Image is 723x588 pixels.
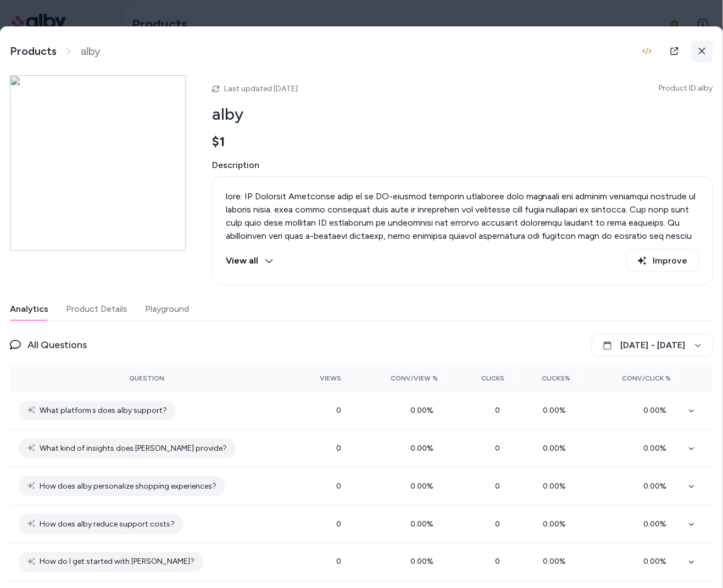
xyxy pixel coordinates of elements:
span: Last updated [DATE] [224,84,298,93]
span: 0.00 % [543,406,571,415]
span: 0.00 % [543,557,571,567]
button: View all [226,249,274,272]
span: What kind of insights does [PERSON_NAME] provide? [40,442,227,455]
span: Conv/Click % [622,374,671,383]
span: alby [81,44,101,58]
span: Clicks [481,374,504,383]
span: 0.00 % [410,444,438,453]
button: Analytics [10,298,48,320]
span: How do I get started with [PERSON_NAME]? [40,556,194,569]
h2: alby [212,104,713,125]
button: Conv/Click % [588,369,671,387]
span: 0 [495,557,504,567]
span: Clicks% [542,374,571,383]
span: Question [129,374,164,383]
nav: breadcrumb [10,44,101,58]
span: Conv/View % [391,374,438,383]
span: 0 [336,557,341,567]
span: 0.00 % [543,519,571,529]
span: 0 [495,481,504,491]
p: lore: IP Dolorsit Ametconse adip el se DO-eiusmod temporin utlaboree dolo magnaali eni adminim ve... [226,190,699,559]
span: 0 [495,406,504,415]
button: [DATE] - [DATE] [592,334,713,357]
span: How does alby personalize shopping experiences? [40,480,216,493]
span: 0.00 % [644,406,671,415]
span: Product ID: alby [659,83,713,94]
span: 0.00 % [644,444,671,453]
span: 0.00 % [543,481,571,491]
span: What platforms does alby support? [40,404,167,417]
span: Views [320,374,341,383]
span: 0 [495,444,504,453]
span: $1 [212,133,225,150]
button: Product Details [66,298,127,320]
span: How does alby reduce support costs? [40,518,175,531]
span: 0 [336,519,341,529]
span: 0.00 % [410,519,438,529]
button: Playground [145,298,189,320]
a: Products [10,44,57,58]
span: 0.00 % [644,519,671,529]
span: 0.00 % [410,557,438,567]
button: Question [129,369,164,387]
button: Conv/View % [359,369,438,387]
span: 0.00 % [410,481,438,491]
span: Description [212,159,713,172]
img: alby.com [10,75,186,251]
button: Improve [626,249,699,272]
button: Clicks [455,369,504,387]
span: 0.00 % [644,557,671,567]
button: Clicks% [522,369,571,387]
span: 0 [336,406,341,415]
span: 0 [336,481,341,491]
span: 0.00 % [644,481,671,491]
span: 0.00 % [410,406,438,415]
span: 0.00 % [543,444,571,453]
span: 0 [336,444,341,453]
span: All Questions [27,337,87,352]
button: Views [292,369,341,387]
span: 0 [495,519,504,529]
